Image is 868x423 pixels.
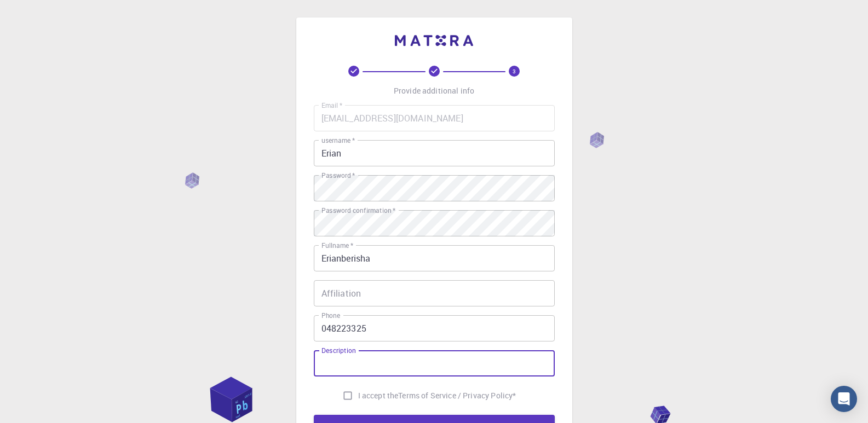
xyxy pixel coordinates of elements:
label: Description [321,346,356,355]
text: 3 [513,67,516,75]
span: I accept the [358,390,399,401]
label: Password [321,171,355,180]
label: username [321,136,355,145]
div: Open Intercom Messenger [831,386,857,412]
a: Terms of Service / Privacy Policy* [398,390,516,401]
label: Fullname [321,241,353,250]
label: Email [321,101,342,110]
p: Terms of Service / Privacy Policy * [398,390,516,401]
label: Password confirmation [321,206,395,215]
p: Provide additional info [394,85,474,96]
label: Phone [321,311,340,320]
